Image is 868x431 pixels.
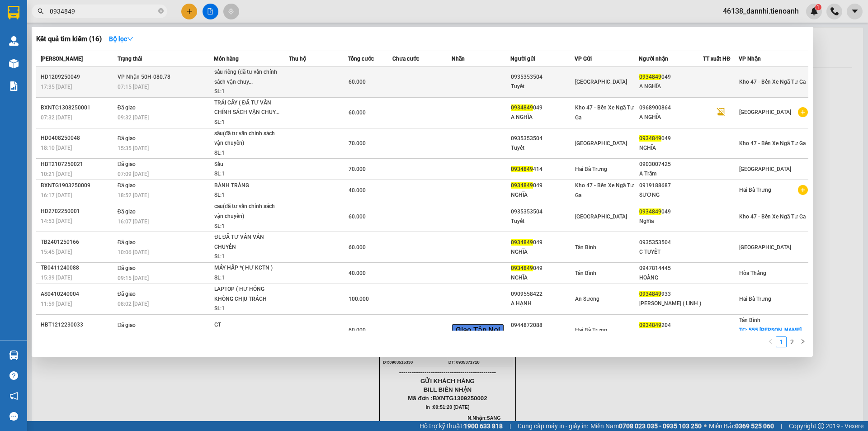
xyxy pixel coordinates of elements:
span: Món hàng [214,56,239,62]
span: 18:52 [DATE] [118,192,149,199]
span: 09:51:20 [DATE] [57,52,110,60]
div: A Dân [511,330,574,340]
div: GT [214,320,282,330]
div: SL: 1 [214,304,282,314]
li: 2 [787,336,797,347]
span: 14:53 [DATE] [41,218,72,224]
span: Nhãn [452,56,465,62]
img: solution-icon [9,81,19,91]
a: 2 [787,337,797,347]
div: A NGHĨA [639,113,703,122]
div: Tuyết [511,82,574,91]
div: 049 [639,134,703,143]
div: HOÀNG [639,273,703,283]
span: Đã giao [118,182,136,189]
span: [PERSON_NAME] [41,56,83,62]
div: SL: 1 [214,190,282,200]
span: Hai Bà Trưng [739,296,771,302]
button: Bộ lọcdown [102,32,141,46]
div: 0935353504 [639,238,703,247]
div: SL: 1 [214,330,282,340]
div: SL: 1 [214,169,282,179]
button: right [797,336,808,347]
span: 16:07 [DATE] [118,218,149,225]
span: [GEOGRAPHIC_DATA] [575,79,627,85]
span: 18:10 [DATE] [41,145,72,151]
span: 10:21 [DATE] [41,171,72,177]
div: 0935353504 [511,134,574,143]
span: 16:17 [DATE] [41,192,72,199]
span: Đã giao [118,208,136,215]
div: [PERSON_NAME] ( LINH ) [639,299,703,308]
span: right [800,339,806,344]
span: 0934849 [639,291,661,297]
span: Kho 47 - Bến Xe Ngã Tư Ga [739,213,806,220]
span: 60.000 [349,213,366,220]
div: 0935353504 [511,72,574,82]
div: C TUYẾT [639,247,703,257]
span: left [768,339,773,344]
span: [GEOGRAPHIC_DATA] [739,166,791,172]
div: LAPTOP ( HƯ HỎNG KHÔNG CHỊU TRÁCH NHIỆM ... [214,284,282,304]
div: BXNTG1903250009 [41,181,115,190]
div: 0919188687 [639,181,703,190]
span: 09:15 [DATE] [118,275,149,281]
span: Tân Bình [739,317,760,323]
span: question-circle [9,371,18,380]
span: plus-circle [798,107,808,117]
div: MÁY HẤP *( HƯ KCTN ) [214,263,282,273]
button: left [765,336,776,347]
div: SL: 1 [214,87,282,97]
div: HD1209250049 [41,72,115,82]
span: [GEOGRAPHIC_DATA] [739,109,791,115]
span: 46138_dannhi.tienoanh - In: [49,44,131,60]
div: SL: 1 [214,252,282,262]
div: BXNTG1308250001 [41,103,115,113]
div: sầu(đã tư vấn chính sách vận chuyển) [214,129,282,148]
a: 1 [776,337,786,347]
span: [GEOGRAPHIC_DATA] [739,244,791,251]
span: message [9,412,18,421]
div: 0909558422 [511,289,574,299]
span: 100.000 [349,296,369,302]
div: SƯƠNG [639,190,703,200]
div: 414 [511,165,574,174]
input: Tìm tên, số ĐT hoặc mã đơn [50,6,156,16]
span: 0934849 [639,322,661,328]
span: 15:39 [DATE] [41,275,72,281]
div: 933 [639,289,703,299]
span: TT xuất HĐ [703,56,731,62]
span: TC: 555 [PERSON_NAME], Phường... [739,327,803,343]
span: Chưa cước [392,56,419,62]
div: 0968900864 [639,103,703,113]
span: 15:35 [DATE] [118,145,149,152]
div: 0944872088 [511,321,574,330]
span: Hai Bà Trưng [575,166,607,172]
span: Trạng thái [118,56,142,62]
div: Sầu [214,160,282,170]
div: sầu riêng (đã tư vấn chính sách vận chuy... [214,67,282,87]
img: warehouse-icon [9,36,19,46]
span: Đã giao [118,135,136,142]
li: Previous Page [765,336,776,347]
span: 70.000 [349,166,366,172]
div: HBT2107250021 [41,160,115,169]
span: Đã giao [118,265,136,271]
span: 60.000 [349,109,366,116]
span: 0934849 [511,166,533,172]
h3: Kết quả tìm kiếm ( 16 ) [36,34,102,44]
span: Người gửi [510,56,535,62]
div: NGHĨA [511,190,574,200]
span: 15:45 [DATE] [41,249,72,255]
span: Đã giao [118,239,136,246]
span: TRƯỜNG - 0988896002 [49,27,129,34]
span: Thu hộ [289,56,306,62]
img: warehouse-icon [9,350,19,360]
span: Kho 47 - Bến Xe Ngã Tư Ga [739,79,806,85]
div: HBT1212230033 [41,320,115,330]
span: Gửi: [49,5,127,24]
span: close-circle [158,8,164,14]
span: Tân Bình [575,270,596,276]
span: An Sương [575,296,599,302]
div: SL: 1 [214,118,282,128]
